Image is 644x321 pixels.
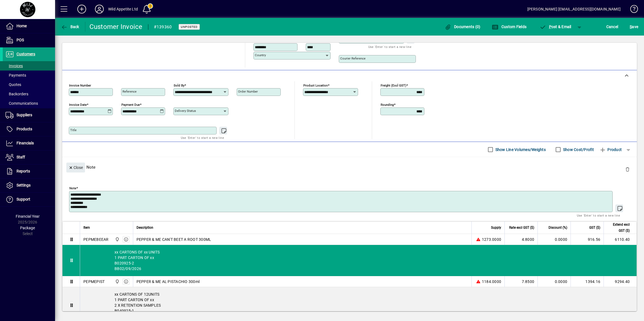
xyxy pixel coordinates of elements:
[137,279,200,284] span: PEPPER & ME AL PISTACHIO 300ml
[605,22,620,32] button: Cancel
[17,169,30,173] span: Reports
[121,103,140,107] mat-label: Payment due
[73,4,91,14] button: Add
[59,22,81,32] button: Back
[17,24,27,28] span: Home
[492,25,526,29] span: Custom Fields
[491,225,501,231] span: Supply
[482,279,501,284] span: 1184.0000
[66,163,85,172] button: Close
[17,155,25,159] span: Staff
[606,22,618,31] span: Cancel
[3,99,55,108] a: Communications
[3,179,55,192] a: Settings
[549,225,567,231] span: Discount (%)
[445,25,481,29] span: Documents (0)
[122,90,137,93] mat-label: Reference
[494,147,546,152] label: Show Line Volumes/Weights
[181,25,198,29] span: Unposted
[577,212,620,219] mat-hint: Use 'Enter' to start a new line
[69,103,87,107] mat-label: Invoice date
[3,108,55,122] a: Suppliers
[537,234,571,245] td: 0.0000
[589,225,600,231] span: GST ($)
[80,245,637,276] div: xx CARTONS OF xx UNITS 1 PART CARTON OF xx B020925-2 BB02/09/2026
[537,22,574,32] button: Post & Email
[3,71,55,80] a: Payments
[17,38,24,42] span: POS
[181,134,224,141] mat-hint: Use 'Enter' to start a new line
[17,183,31,187] span: Settings
[340,56,365,60] mat-label: Courier Reference
[3,136,55,150] a: Financials
[3,164,55,178] a: Reports
[114,236,120,242] span: Wild Appetite Ltd
[539,25,571,29] span: ost & Email
[6,82,21,87] span: Quotes
[537,276,571,287] td: 0.0000
[83,279,105,284] div: PEPMEPIST
[65,165,86,170] app-page-header-button: Close
[6,92,28,96] span: Backorders
[6,64,23,68] span: Invoices
[630,25,632,29] span: S
[381,103,394,107] mat-label: Rounding
[69,186,76,190] mat-label: Note
[174,83,184,87] mat-label: Sold by
[562,147,594,152] label: Show Cost/Profit
[114,279,120,285] span: Wild Appetite Ltd
[83,225,90,231] span: Item
[61,25,79,29] span: Back
[527,5,621,14] div: [PERSON_NAME] [EMAIL_ADDRESS][DOMAIN_NAME]
[3,122,55,136] a: Products
[368,44,411,50] mat-hint: Use 'Enter' to start a new line
[509,225,534,231] span: Rate excl GST ($)
[69,83,91,87] mat-label: Invoice number
[607,222,630,234] span: Extend excl GST ($)
[381,83,406,87] mat-label: Freight (excl GST)
[621,163,634,176] button: Delete
[20,226,35,230] span: Package
[6,101,38,106] span: Communications
[255,53,266,57] mat-label: Country
[83,237,109,242] div: PEPMEBEEAR
[621,167,634,172] app-page-header-button: Delete
[91,4,108,14] button: Profile
[17,127,32,131] span: Products
[62,157,637,177] div: Note
[3,19,55,33] a: Home
[303,83,328,87] mat-label: Product location
[17,141,34,145] span: Financials
[6,73,26,77] span: Payments
[3,193,55,206] a: Support
[490,22,528,32] button: Custom Fields
[55,22,85,32] app-page-header-button: Back
[17,113,32,117] span: Suppliers
[508,237,534,242] div: 4.8000
[597,145,624,155] button: Product
[604,234,637,245] td: 6110.40
[3,150,55,164] a: Staff
[3,61,55,71] a: Invoices
[108,5,138,14] div: Wild Appetite Ltd
[482,237,501,242] span: 1273.0000
[16,214,40,219] span: Financial Year
[17,52,35,56] span: Customers
[70,128,77,132] mat-label: Title
[630,22,638,31] span: ave
[626,1,637,19] a: Knowledge Base
[604,276,637,287] td: 9294.40
[137,237,211,242] span: PEPPER & ME CAN'T BEET A ROOT 300ML
[571,276,604,287] td: 1394.16
[137,225,153,231] span: Description
[69,163,83,172] span: Close
[89,22,143,31] div: Customer Invoice
[508,279,534,284] div: 7.8500
[175,109,196,113] mat-label: Delivery status
[154,23,172,31] div: #139360
[238,90,258,93] mat-label: Order number
[3,33,55,47] a: POS
[17,197,30,201] span: Support
[3,80,55,89] a: Quotes
[3,89,55,99] a: Backorders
